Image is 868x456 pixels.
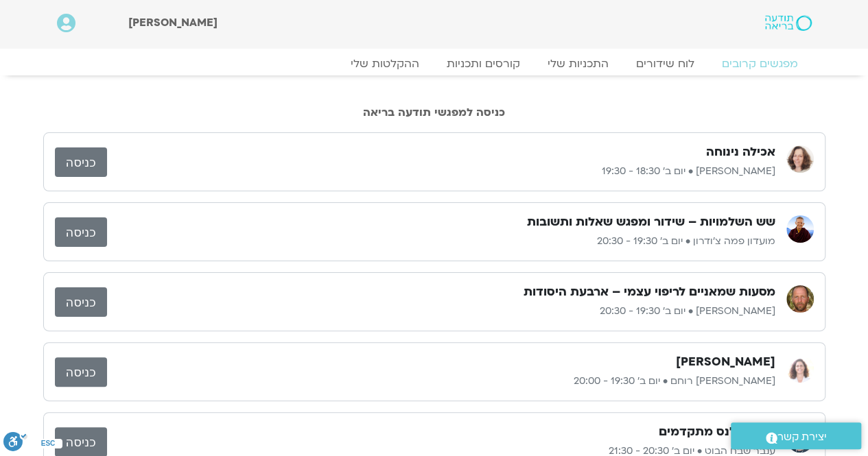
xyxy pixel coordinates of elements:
a: קורסים ותכניות [433,57,534,71]
a: מפגשים קרובים [708,57,812,71]
span: [PERSON_NAME] [128,15,218,30]
p: [PERSON_NAME] רוחם • יום ב׳ 19:30 - 20:00 [107,373,775,389]
a: כניסה [55,287,107,317]
p: [PERSON_NAME] • יום ב׳ 19:30 - 20:30 [107,303,775,320]
h3: אכילה נינוחה [706,144,775,160]
p: [PERSON_NAME] • יום ב׳ 18:30 - 19:30 [107,163,775,180]
img: אורנה סמלסון רוחם [786,355,814,383]
a: כניסה [55,147,107,177]
a: כניסה [55,357,107,387]
a: כניסה [55,217,107,247]
img: מועדון פמה צ'ודרון [786,215,814,243]
h2: כניסה למפגשי תודעה בריאה [43,106,825,119]
img: נעמה כהן [786,145,814,173]
a: לוח שידורים [622,57,708,71]
nav: Menu [57,57,812,71]
h3: מיינדפולנס מתקדמים [659,424,775,440]
a: יצירת קשר [731,422,861,449]
span: יצירת קשר [777,428,827,446]
a: התכניות שלי [534,57,622,71]
h3: שש השלמויות – שידור ומפגש שאלות ותשובות [527,214,775,230]
p: מועדון פמה צ'ודרון • יום ב׳ 19:30 - 20:30 [107,233,775,250]
img: תומר פיין [786,285,814,313]
a: ההקלטות שלי [337,57,433,71]
h3: [PERSON_NAME] [676,354,775,370]
h3: מסעות שמאניים לריפוי עצמי – ארבעת היסודות [524,284,775,300]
